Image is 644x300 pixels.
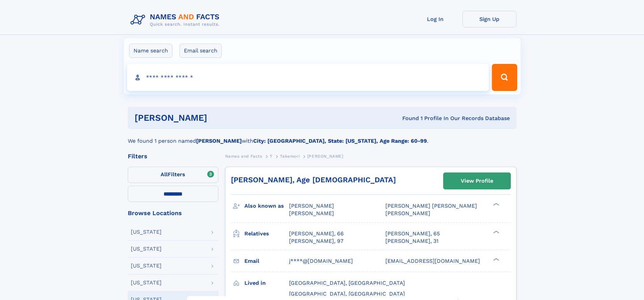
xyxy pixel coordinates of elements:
[244,228,289,239] h3: Relatives
[307,154,343,159] span: [PERSON_NAME]
[225,152,262,160] a: Names and Facts
[461,173,493,189] div: View Profile
[289,210,334,216] span: [PERSON_NAME]
[128,153,218,159] div: Filters
[127,64,489,91] input: search input
[305,115,510,122] div: Found 1 Profile In Our Records Database
[462,11,517,27] a: Sign Up
[385,258,480,264] span: [EMAIL_ADDRESS][DOMAIN_NAME]
[385,230,440,237] a: [PERSON_NAME], 65
[196,138,242,144] b: [PERSON_NAME]
[280,154,300,159] span: Takemori
[128,11,225,29] img: Logo Names and Facts
[128,210,218,216] div: Browse Locations
[289,291,405,297] span: [GEOGRAPHIC_DATA], [GEOGRAPHIC_DATA]
[280,152,300,160] a: Takemori
[244,277,289,289] h3: Lived in
[270,152,272,160] a: T
[129,44,172,58] label: Name search
[244,200,289,212] h3: Also known as
[289,237,343,245] a: [PERSON_NAME], 97
[180,44,222,58] label: Email search
[492,202,500,207] div: ❯
[492,230,500,234] div: ❯
[289,203,334,209] span: [PERSON_NAME]
[135,114,305,122] h1: [PERSON_NAME]
[161,171,168,178] span: All
[244,255,289,267] h3: Email
[444,173,510,189] a: View Profile
[492,64,517,91] button: Search Button
[253,138,427,144] b: City: [GEOGRAPHIC_DATA], State: [US_STATE], Age Range: 60-99
[131,246,162,252] div: [US_STATE]
[492,257,500,261] div: ❯
[128,167,218,183] label: Filters
[385,210,430,216] span: [PERSON_NAME]
[385,237,438,245] a: [PERSON_NAME], 31
[231,176,396,184] a: [PERSON_NAME], Age [DEMOGRAPHIC_DATA]
[131,229,162,235] div: [US_STATE]
[289,280,405,286] span: [GEOGRAPHIC_DATA], [GEOGRAPHIC_DATA]
[289,230,344,237] a: [PERSON_NAME], 66
[131,263,162,269] div: [US_STATE]
[128,129,517,145] div: We found 1 person named with .
[408,11,462,27] a: Log In
[385,203,477,209] span: [PERSON_NAME] [PERSON_NAME]
[131,280,162,285] div: [US_STATE]
[270,154,272,159] span: T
